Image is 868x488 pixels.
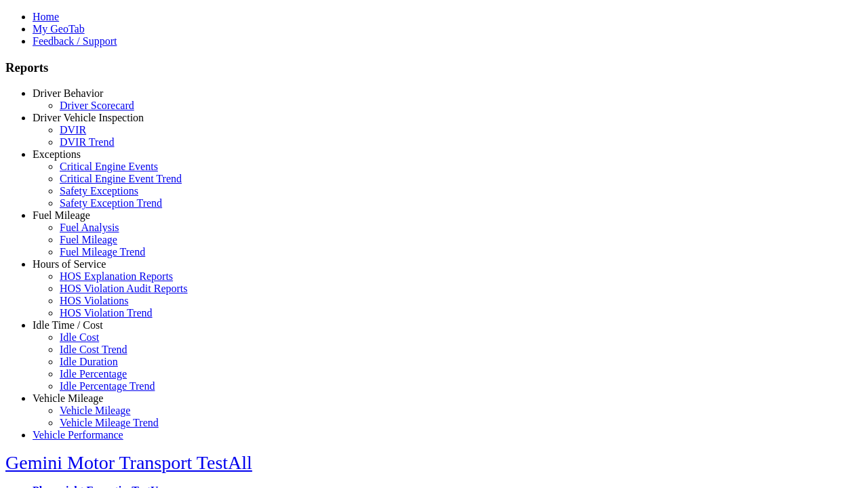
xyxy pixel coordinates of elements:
[33,392,103,404] a: Vehicle Mileage
[60,380,155,392] a: Idle Percentage Trend
[33,429,123,441] a: Vehicle Performance
[33,148,81,160] a: Exceptions
[60,197,162,209] a: Safety Exception Trend
[60,295,128,306] a: HOS Violations
[5,60,863,75] h3: Reports
[60,417,159,428] a: Vehicle Mileage Trend
[60,246,145,258] a: Fuel Mileage Trend
[60,185,138,197] a: Safety Exceptions
[60,136,114,148] a: DVIR Trend
[60,344,127,355] a: Idle Cost Trend
[60,222,119,233] a: Fuel Analysis
[60,234,117,245] a: Fuel Mileage
[60,405,130,416] a: Vehicle Mileage
[60,331,99,343] a: Idle Cost
[60,124,86,136] a: DVIR
[33,11,59,22] a: Home
[33,319,103,331] a: Idle Time / Cost
[33,87,103,99] a: Driver Behavior
[60,270,173,282] a: HOS Explanation Reports
[33,112,144,123] a: Driver Vehicle Inspection
[60,356,118,367] a: Idle Duration
[33,23,85,35] a: My GeoTab
[60,368,127,380] a: Idle Percentage
[33,35,117,47] a: Feedback / Support
[5,452,252,473] a: Gemini Motor Transport TestAll
[60,283,188,294] a: HOS Violation Audit Reports
[33,258,106,270] a: Hours of Service
[33,209,90,221] a: Fuel Mileage
[60,173,182,184] a: Critical Engine Event Trend
[60,307,153,319] a: HOS Violation Trend
[60,161,158,172] a: Critical Engine Events
[60,100,134,111] a: Driver Scorecard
